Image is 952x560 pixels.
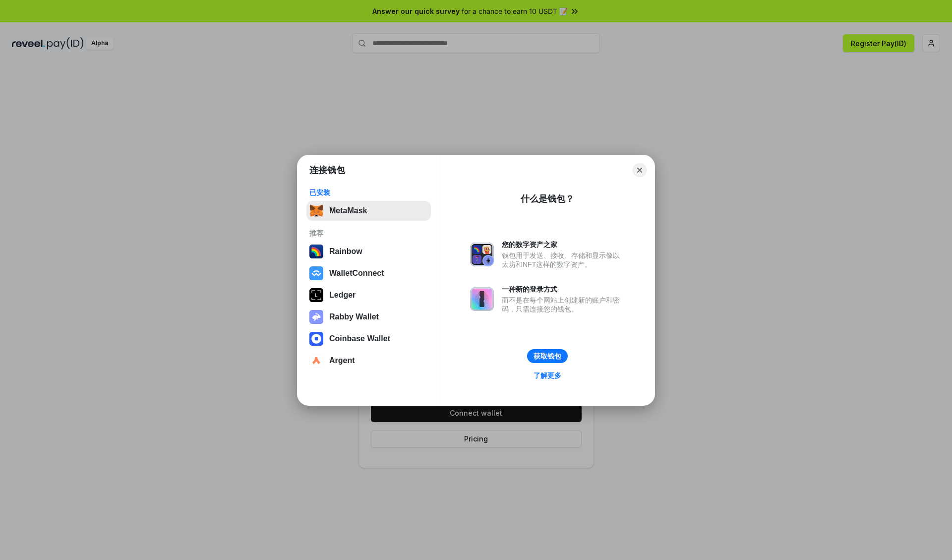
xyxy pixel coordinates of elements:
[309,310,323,324] img: svg+xml,%3Csvg%20xmlns%3D%22http%3A%2F%2Fwww.w3.org%2F2000%2Fsvg%22%20fill%3D%22none%22%20viewBox...
[502,296,625,313] div: 而不是在每个网站上创建新的账户和密码，只需连接您的钱包。
[306,201,431,221] button: MetaMask
[309,288,323,302] img: svg+xml,%3Csvg%20xmlns%3D%22http%3A%2F%2Fwww.w3.org%2F2000%2Fsvg%22%20width%3D%2228%22%20height%3...
[306,242,431,261] button: Rainbow
[309,229,428,238] div: 推荐
[534,352,561,361] div: 获取钱包
[306,329,431,349] button: Coinbase Wallet
[306,263,431,283] button: WalletConnect
[502,285,625,294] div: 一种新的登录方式
[502,251,625,269] div: 钱包用于发送、接收、存储和显示像以太坊和NFT这样的数字资产。
[329,334,390,343] div: Coinbase Wallet
[309,354,323,368] img: svg+xml,%3Csvg%20width%3D%2228%22%20height%3D%2228%22%20viewBox%3D%220%200%2028%2028%22%20fill%3D...
[329,291,356,300] div: Ledger
[527,349,568,363] button: 获取钱包
[329,356,355,365] div: Argent
[309,245,323,258] img: svg+xml,%3Csvg%20width%3D%22120%22%20height%3D%22120%22%20viewBox%3D%220%200%20120%20120%22%20fil...
[521,193,574,205] div: 什么是钱包？
[306,285,431,305] button: Ledger
[306,351,431,371] button: Argent
[309,164,345,176] h1: 连接钱包
[309,188,428,197] div: 已安装
[470,243,494,266] img: svg+xml,%3Csvg%20xmlns%3D%22http%3A%2F%2Fwww.w3.org%2F2000%2Fsvg%22%20fill%3D%22none%22%20viewBox...
[329,269,384,278] div: WalletConnect
[528,369,567,382] a: 了解更多
[470,287,494,311] img: svg+xml,%3Csvg%20xmlns%3D%22http%3A%2F%2Fwww.w3.org%2F2000%2Fsvg%22%20fill%3D%22none%22%20viewBox...
[502,240,625,249] div: 您的数字资产之家
[309,266,323,280] img: svg+xml,%3Csvg%20width%3D%2228%22%20height%3D%2228%22%20viewBox%3D%220%200%2028%2028%22%20fill%3D...
[329,312,379,321] div: Rabby Wallet
[329,247,362,256] div: Rainbow
[534,371,561,380] div: 了解更多
[309,332,323,346] img: svg+xml,%3Csvg%20width%3D%2228%22%20height%3D%2228%22%20viewBox%3D%220%200%2028%2028%22%20fill%3D...
[329,206,367,215] div: MetaMask
[306,307,431,327] button: Rabby Wallet
[309,204,323,218] img: svg+xml,%3Csvg%20fill%3D%22none%22%20height%3D%2233%22%20viewBox%3D%220%200%2035%2033%22%20width%...
[633,163,647,177] button: Close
